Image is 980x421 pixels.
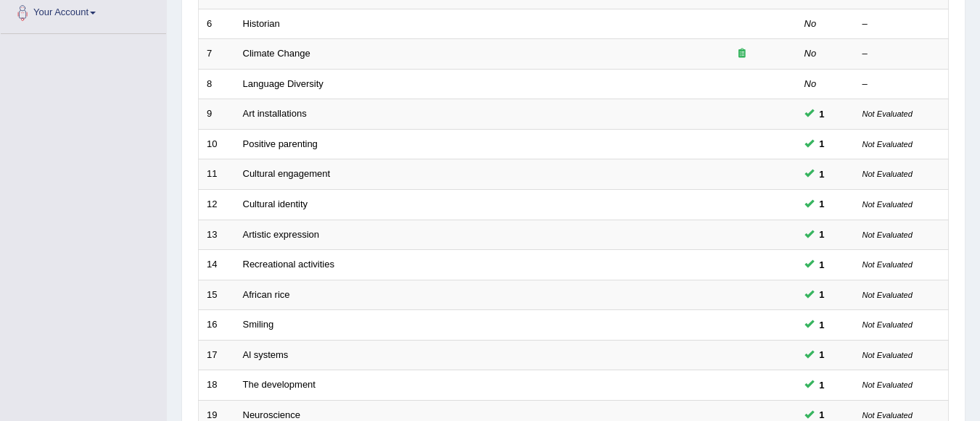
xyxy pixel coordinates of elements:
[199,220,235,250] td: 13
[199,129,235,159] td: 10
[199,340,235,370] td: 17
[804,48,817,59] em: No
[199,189,235,220] td: 12
[862,200,913,209] small: Not Evaluated
[814,107,831,122] span: You can still take this question
[199,370,235,401] td: 18
[862,291,913,299] small: Not Evaluated
[243,409,301,420] a: Neuroscience
[862,351,913,359] small: Not Evaluated
[243,138,318,149] a: Positive parenting
[243,379,316,390] a: The development
[862,411,913,420] small: Not Evaluated
[199,280,235,310] td: 15
[862,230,913,239] small: Not Evaluated
[243,18,280,29] a: Historian
[199,69,235,99] td: 8
[243,78,324,89] a: Language Diversity
[814,227,831,242] span: You can still take this question
[862,140,913,149] small: Not Evaluated
[814,167,831,182] span: You can still take this question
[862,170,913,178] small: Not Evaluated
[862,260,913,269] small: Not Evaluated
[243,259,334,270] a: Recreational activities
[814,347,831,362] span: You can still take this question
[199,9,235,39] td: 6
[199,159,235,190] td: 11
[243,229,319,240] a: Artistic expression
[696,47,788,61] div: Exam occurring question
[814,378,831,393] span: You can still take this question
[243,168,331,179] a: Cultural engagement
[862,78,941,91] div: –
[199,99,235,130] td: 9
[243,199,308,209] a: Cultural identity
[243,108,307,119] a: Art installations
[862,17,941,31] div: –
[862,109,913,118] small: Not Evaluated
[199,39,235,70] td: 7
[814,317,831,333] span: You can still take this question
[862,320,913,329] small: Not Evaluated
[243,48,310,59] a: Climate Change
[814,196,831,212] span: You can still take this question
[199,250,235,280] td: 14
[814,257,831,272] span: You can still take this question
[243,349,289,360] a: Al systems
[804,18,817,29] em: No
[814,287,831,302] span: You can still take this question
[862,380,913,389] small: Not Evaluated
[243,289,290,300] a: African rice
[199,310,235,341] td: 16
[804,78,817,89] em: No
[243,319,274,330] a: Smiling
[862,47,941,61] div: –
[814,136,831,151] span: You can still take this question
